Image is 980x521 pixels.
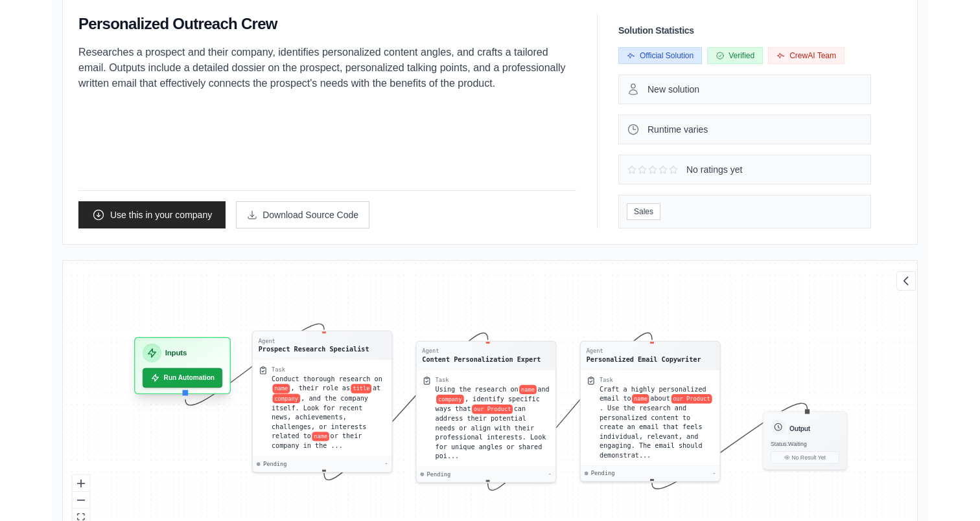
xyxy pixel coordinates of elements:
h3: Inputs [165,348,187,359]
div: Using the research on {name} and {company}, identify specific ways that {our Product} can address... [436,384,550,461]
div: - [548,471,552,478]
span: Pending [591,470,615,478]
span: No ratings yet [686,163,742,176]
div: Conduct thorough research on {name}, their role as {title} at {company}, and the company itself. ... [272,374,386,450]
div: Task [436,376,449,384]
a: Download Source Code [236,201,369,228]
span: Craft a highly personalized email to [600,385,706,402]
span: , and the company itself. Look for recent news, achievements, challenges, or interests related to [272,394,368,439]
span: and [537,385,549,393]
div: Task [600,376,613,384]
div: AgentPersonalized Email CopywriterTaskCraft a highly personalized email tonameaboutour Product. U... [579,341,720,482]
a: Use this in your company [78,201,226,228]
span: Pending [427,471,451,478]
iframe: Chat Widget [915,459,980,521]
g: Edge from ffdc26bf802e2d3c7475ae355c72163f to outputNode [652,403,808,489]
h1: Personalized Outreach Crew [78,14,277,34]
g: Edge from inputsNode to e733f73ef87793872fc20db41adb8400 [185,324,324,405]
button: zoom in [73,475,89,492]
span: at [373,384,380,392]
span: Official Solution [618,47,702,64]
div: Agent [259,337,369,345]
div: Agent [422,348,541,355]
div: AgentProspect Research SpecialistTaskConduct thorough research onname, their role astitleatcompan... [252,331,393,472]
span: company [272,394,299,403]
div: Content Personalization Expert [422,355,541,364]
span: Status: Waiting [771,441,807,447]
h3: Output [789,424,810,433]
span: name [519,385,537,394]
span: Conduct thorough research on [272,375,382,383]
span: our Product [472,405,513,414]
span: name [272,384,290,393]
span: company [436,395,463,404]
button: Run Automation [143,368,222,388]
button: No Result Yet [771,451,839,463]
div: Agent [587,348,701,355]
div: AgentContent Personalization ExpertTaskUsing the research onnameandcompany, identify specific way... [415,341,556,483]
span: title [351,384,372,393]
span: or their company in the ... [272,432,362,450]
span: , their role as [291,384,351,392]
span: . Use the research and personalized content to create an email that feels individual, relevant, a... [600,405,703,459]
g: Edge from 19c744607e0123d9e588ead84d95160d to ffdc26bf802e2d3c7475ae355c72163f [488,333,652,490]
g: Edge from e733f73ef87793872fc20db41adb8400 to 19c744607e0123d9e588ead84d95160d [324,333,488,480]
span: CrewAI Team [768,47,845,64]
span: , identify specific ways that [436,395,540,413]
h3: Solution Statistics [618,24,871,37]
div: OutputStatus:WaitingNo Result Yet [763,411,847,469]
span: Sales [627,203,660,220]
div: Craft a highly personalized email to {name} about {our Product}. Use the research and personalize... [600,384,714,460]
span: Using the research on [436,385,519,393]
span: Verified [707,47,763,64]
span: name [632,394,649,403]
span: our Product [671,394,712,403]
div: Prospect Research Specialist [259,345,369,354]
div: InputsRun Automation [134,341,231,398]
span: Pending [263,460,287,468]
div: Task [272,366,285,373]
span: New solution [647,83,699,96]
div: - [712,470,716,478]
button: zoom out [73,492,89,509]
span: about [650,395,670,403]
p: Researches a prospect and their company, identifies personalized content angles, and crafts a tai... [78,45,576,91]
div: - [384,460,388,468]
div: Personalized Email Copywriter [587,355,701,364]
span: name [312,432,329,441]
span: Runtime varies [647,123,708,136]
